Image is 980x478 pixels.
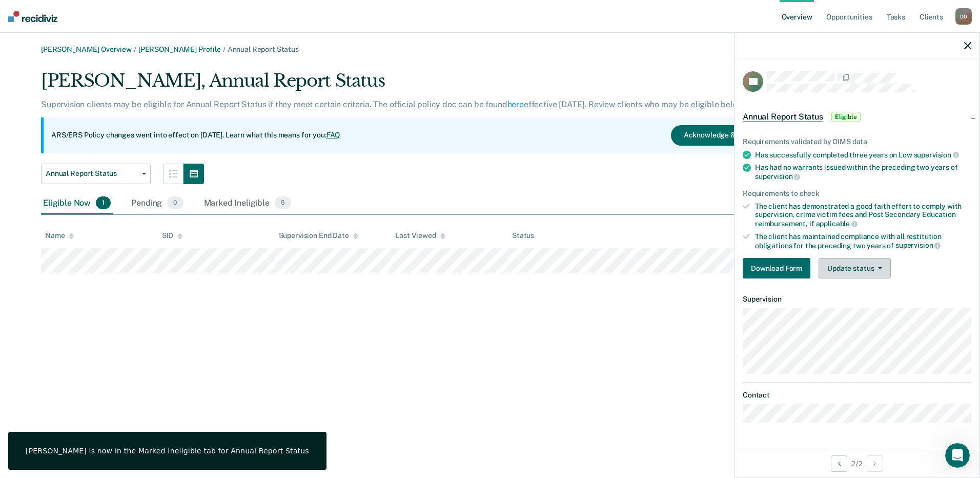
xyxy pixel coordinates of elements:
span: Annual Report Status [743,112,823,122]
div: Requirements validated by OIMS data [743,137,971,146]
div: The client has maintained compliance with all restitution obligations for the preceding two years of [755,232,971,250]
dt: Supervision [743,295,971,304]
button: Next Opportunity [867,455,883,472]
button: Download Form [743,258,810,278]
div: Last Viewed [395,231,445,240]
div: [PERSON_NAME] is now in the Marked Ineligible tab for Annual Report Status [26,446,309,455]
span: Annual Report Status [228,45,299,53]
div: D D [955,8,972,25]
button: Update status [819,258,891,278]
p: ARS/ERS Policy changes went into effect on [DATE]. Learn what this means for you: [51,130,340,141]
span: supervision [895,241,941,249]
div: Name [45,231,74,240]
div: Has had no warrants issued within the preceding two years of [755,163,971,181]
a: FAQ [326,131,341,139]
span: / [221,45,228,53]
span: applicable [816,220,857,228]
span: 0 [167,196,183,210]
div: Marked Ineligible [202,192,294,215]
div: Has successfully completed three years on Low [755,150,971,160]
p: Supervision clients may be eligible for Annual Report Status if they meet certain criteria. The o... [41,99,745,109]
a: Navigate to form link [743,258,814,278]
div: Eligible Now [41,192,113,215]
button: Previous Opportunity [831,455,847,472]
div: Annual Report StatusEligible [734,101,979,133]
div: The client has demonstrated a good faith effort to comply with supervision, crime victim fees and... [755,202,971,228]
div: Status [512,231,534,240]
div: Pending [129,192,185,215]
a: [PERSON_NAME] Overview [41,45,132,53]
span: supervision [914,151,959,159]
button: Acknowledge & Close [671,125,768,146]
span: supervision [755,172,800,181]
div: SID [162,231,183,240]
div: Supervision End Date [279,231,358,240]
div: 2 / 2 [734,450,979,477]
span: Eligible [831,112,861,122]
div: [PERSON_NAME], Annual Report Status [41,70,776,99]
span: 5 [275,196,291,210]
a: [PERSON_NAME] Profile [138,45,221,53]
iframe: Intercom live chat [945,443,970,468]
a: here [507,99,524,109]
img: Recidiviz [8,11,57,22]
span: Annual Report Status [46,169,138,178]
span: / [132,45,138,53]
span: 1 [96,196,111,210]
dt: Contact [743,391,971,400]
div: Requirements to check [743,189,971,198]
